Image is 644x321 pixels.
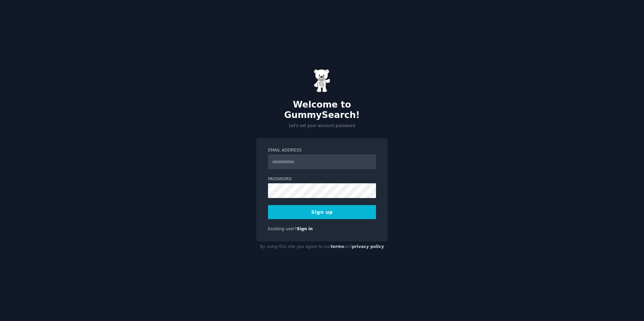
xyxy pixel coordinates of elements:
p: Let's set your account password [256,123,388,129]
img: Gummy Bear [314,69,330,92]
a: privacy policy [352,244,384,249]
a: terms [331,244,344,249]
span: Existing user? [268,227,297,231]
h2: Welcome to GummySearch! [256,100,388,121]
label: Password [268,176,376,182]
div: By using this site you agree to our and [256,242,388,252]
a: Sign in [297,227,313,231]
label: Email Address [268,147,376,153]
button: Sign up [268,205,376,219]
